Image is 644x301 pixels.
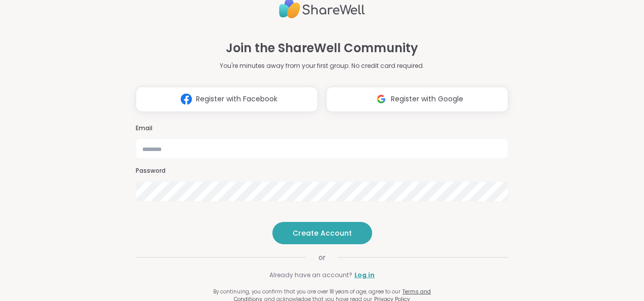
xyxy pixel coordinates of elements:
[213,288,400,295] span: By continuing, you confirm that you are over 18 years of age, agree to our
[269,271,352,280] span: Already have an account?
[306,252,338,262] span: or
[372,90,391,108] img: ShareWell Logomark
[272,222,372,244] button: Create Account
[326,87,508,112] button: Register with Google
[293,228,352,238] span: Create Account
[226,39,418,57] h1: Join the ShareWell Community
[136,167,508,175] h3: Password
[136,87,318,112] button: Register with Facebook
[177,90,196,108] img: ShareWell Logomark
[354,271,375,280] a: Log in
[196,94,277,104] span: Register with Facebook
[136,124,508,133] h3: Email
[391,94,463,104] span: Register with Google
[220,61,424,70] p: You're minutes away from your first group. No credit card required.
